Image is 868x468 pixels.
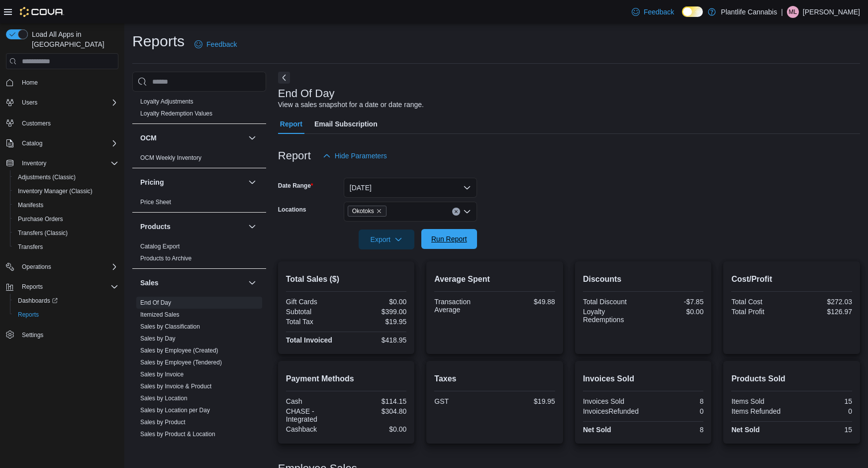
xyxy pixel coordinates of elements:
h2: Discounts [583,273,704,285]
h2: Cost/Profit [731,273,852,285]
div: Loyalty [132,96,266,123]
button: Inventory [2,156,122,170]
span: Feedback [644,7,674,17]
button: Sales [140,278,244,288]
a: Inventory Manager (Classic) [14,185,96,197]
button: Reports [10,308,122,322]
span: Operations [22,263,51,271]
span: Transfers [18,243,43,251]
span: Sales by Product [140,418,186,426]
strong: Total Invoiced [286,336,332,344]
a: Manifests [14,199,47,211]
span: Inventory Manager (Classic) [18,187,93,195]
span: Sales by Product & Location per Day [140,442,238,450]
button: Hide Parameters [319,146,391,166]
span: Customers [22,119,51,127]
a: Loyalty Adjustments [140,98,193,105]
a: Sales by Product [140,419,186,426]
span: Sales by Employee (Created) [140,347,218,354]
strong: Net Sold [583,426,611,434]
h2: Average Spent [434,273,555,285]
span: Dashboards [14,295,118,307]
label: Date Range [278,182,313,190]
div: 8 [645,426,703,434]
div: Pricing [132,196,266,212]
div: View a sales snapshot for a date or date range. [278,100,424,110]
a: Sales by Employee (Created) [140,347,218,354]
span: Users [18,97,118,109]
a: Sales by Invoice [140,371,184,378]
span: Okotoks [348,206,386,217]
div: 8 [645,397,703,405]
span: Inventory [18,157,118,169]
button: Open list of options [463,208,471,216]
button: Catalog [2,136,122,150]
span: Export [365,230,408,249]
div: $0.00 [348,298,406,306]
a: Dashboards [10,294,122,308]
button: Users [2,96,122,110]
span: Home [22,79,38,87]
div: Subtotal [286,308,344,316]
div: $126.97 [794,308,852,316]
a: Sales by Product & Location [140,431,215,438]
div: Total Cost [731,298,789,306]
span: Purchase Orders [14,213,118,225]
span: Sales by Day [140,335,176,343]
div: Mckayla Luedke [787,6,799,18]
strong: Net Sold [731,426,760,434]
a: Sales by Invoice & Product [140,383,211,390]
div: InvoicesRefunded [583,407,641,415]
div: Items Sold [731,397,789,405]
span: Email Subscription [314,114,378,134]
button: [DATE] [344,178,477,198]
h2: Invoices Sold [583,373,704,385]
span: Catalog [22,139,42,147]
a: OCM Weekly Inventory [140,154,201,161]
a: Products to Archive [140,255,192,262]
a: Sales by Employee (Tendered) [140,359,222,366]
button: Operations [18,261,55,273]
button: Reports [2,280,122,294]
span: ML [789,6,797,18]
a: Loyalty Redemption Values [140,110,212,117]
span: Products to Archive [140,254,192,262]
h3: OCM [140,133,157,143]
button: Pricing [246,176,258,188]
h3: End Of Day [278,88,335,100]
a: Feedback [628,2,678,22]
div: Gift Cards [286,298,344,306]
button: Products [140,222,244,232]
span: Reports [22,283,43,291]
div: CHASE - Integrated [286,407,344,423]
div: $399.00 [348,308,406,316]
div: $0.00 [348,425,406,433]
span: Inventory Manager (Classic) [14,185,118,197]
span: Okotoks [352,206,374,216]
span: Adjustments (Classic) [14,171,118,183]
span: Price Sheet [140,198,171,206]
button: Adjustments (Classic) [10,170,122,184]
a: Sales by Location per Day [140,407,210,414]
button: Users [18,97,41,109]
label: Locations [278,206,306,214]
a: Feedback [191,34,241,54]
span: Manifests [18,201,43,209]
span: Purchase Orders [18,215,63,223]
button: Inventory Manager (Classic) [10,184,122,198]
p: Plantlife Cannabis [721,6,777,18]
div: 15 [794,397,852,405]
div: $272.03 [794,298,852,306]
span: Transfers (Classic) [14,227,118,239]
a: Catalog Export [140,243,180,250]
span: Reports [14,309,118,321]
button: Products [246,221,258,233]
div: Invoices Sold [583,397,641,405]
span: Dashboards [18,297,58,305]
div: 15 [794,426,852,434]
button: Reports [18,281,47,293]
span: Hide Parameters [335,151,387,161]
